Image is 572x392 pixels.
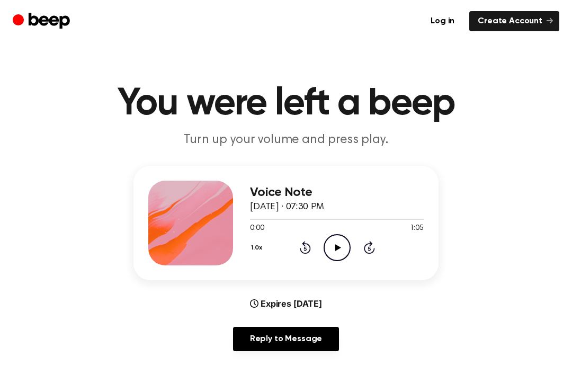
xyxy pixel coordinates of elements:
[422,11,463,31] a: Log in
[250,297,322,310] div: Expires [DATE]
[250,223,264,234] span: 0:00
[233,327,339,351] a: Reply to Message
[15,85,557,123] h1: You were left a beep
[250,185,424,200] h3: Voice Note
[250,239,266,257] button: 1.0x
[469,11,559,31] a: Create Account
[250,202,324,212] span: [DATE] · 07:30 PM
[410,223,424,234] span: 1:05
[13,11,73,32] a: Beep
[83,131,489,149] p: Turn up your volume and press play.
